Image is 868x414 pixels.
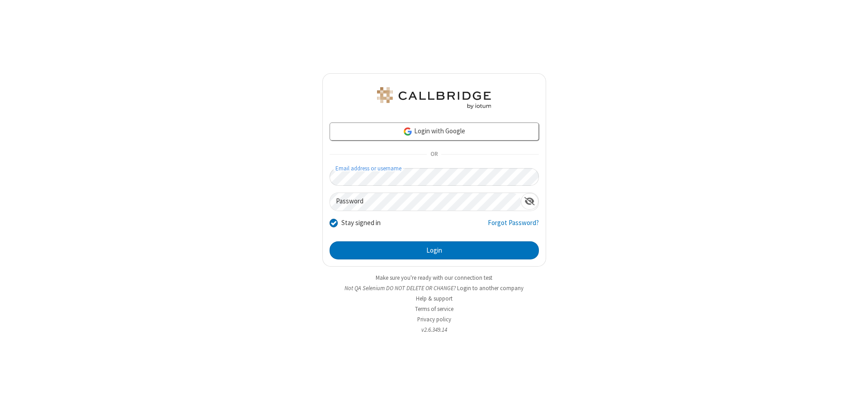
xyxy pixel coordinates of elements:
span: OR [427,148,441,161]
div: Show password [521,193,538,210]
button: Login [330,241,539,259]
a: Make sure you're ready with our connection test [376,274,492,282]
input: Password [330,193,521,211]
li: v2.6.349.14 [322,325,546,334]
a: Login with Google [330,122,539,141]
button: Login to another company [457,284,524,292]
a: Terms of service [415,305,453,313]
a: Help & support [416,295,453,302]
img: QA Selenium DO NOT DELETE OR CHANGE [375,87,493,109]
label: Stay signed in [341,218,381,228]
a: Forgot Password? [488,218,539,235]
a: Privacy policy [417,315,451,323]
img: google-icon.png [403,127,413,136]
input: Email address or username [330,168,539,186]
li: Not QA Selenium DO NOT DELETE OR CHANGE? [322,284,546,292]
